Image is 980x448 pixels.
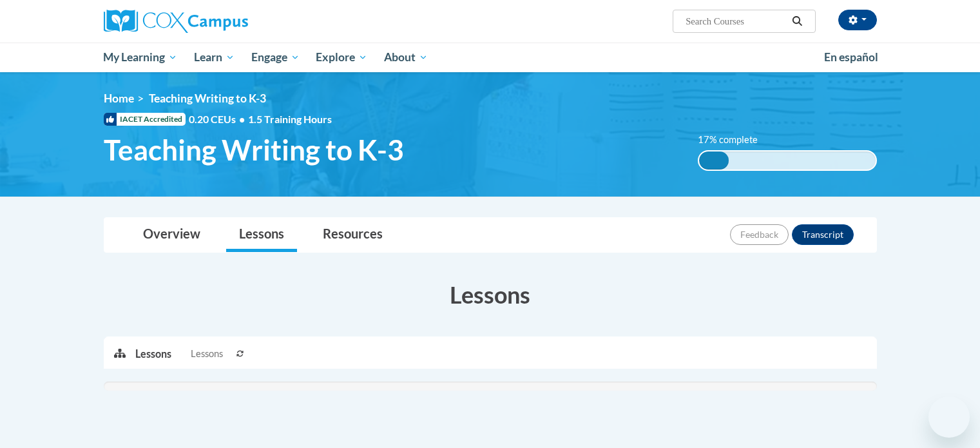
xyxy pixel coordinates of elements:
[104,113,186,126] span: IACET Accredited
[104,278,877,311] h3: Lessons
[824,50,878,64] span: En español
[104,133,404,167] span: Teaching Writing to K-3
[792,224,854,245] button: Transcript
[928,396,970,438] iframe: Button to launch messaging window
[191,347,223,361] span: Lessons
[251,50,300,65] span: Engage
[104,10,248,33] img: Cox Campus
[310,218,396,252] a: Resources
[186,43,243,72] a: Learn
[84,43,896,72] div: Main menu
[307,43,376,72] a: Explore
[730,224,789,245] button: Feedback
[95,43,186,72] a: My Learning
[838,10,877,30] button: Account Settings
[376,43,436,72] a: About
[384,50,428,65] span: About
[243,43,308,72] a: Engage
[698,133,772,147] label: 17% complete
[104,10,349,33] a: Cox Campus
[189,112,248,126] span: 0.20 CEUs
[130,218,213,252] a: Overview
[103,50,177,65] span: My Learning
[226,218,297,252] a: Lessons
[194,50,235,65] span: Learn
[248,113,332,125] span: 1.5 Training Hours
[239,113,245,125] span: •
[699,151,729,170] div: 17% complete
[316,50,367,65] span: Explore
[684,14,787,29] input: Search Courses
[816,44,887,71] a: En español
[104,92,134,105] a: Home
[149,92,266,105] span: Teaching Writing to K-3
[135,347,171,361] p: Lessons
[787,14,807,29] button: Search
